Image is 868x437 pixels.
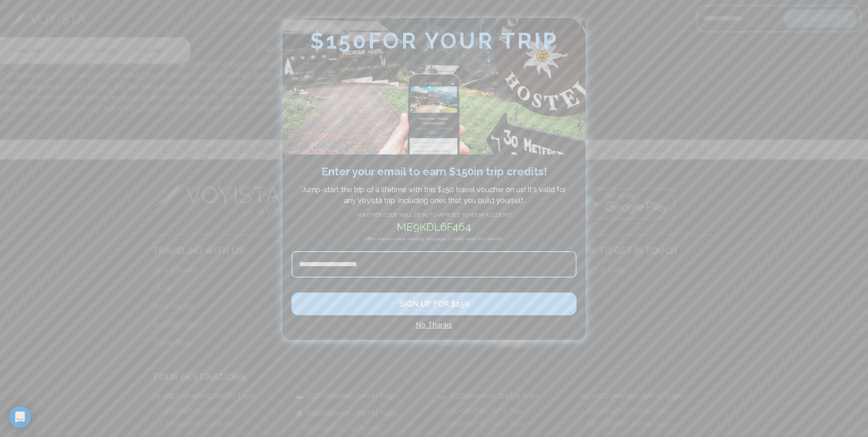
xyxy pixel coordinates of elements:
h4: No Thanks [291,320,577,331]
h4: VOUCHER CODE WILL BE AUTO-APPLIED TO YOUR ACCOUNT: [291,211,577,219]
h2: me9kdl6f464 [291,219,577,235]
h4: Offer expires once leaving this page. Credits valid for 1 month. [291,235,577,251]
img: Avopass plane flying [282,18,586,154]
p: Jump-start the trip of a lifetime with this $ 150 travel voucher on us! It's valid for any Voyist... [296,184,572,206]
div: Open Intercom Messenger [9,406,31,428]
h2: $ 150 FOR YOUR TRIP [282,18,586,52]
button: SIGN UP FOR $150 [291,293,577,315]
h2: Enter your email to earn $ 150 in trip credits ! [291,164,577,180]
